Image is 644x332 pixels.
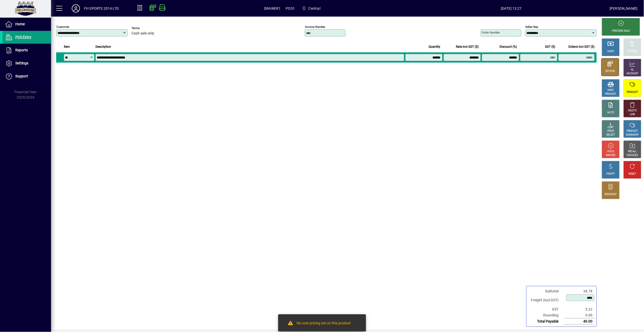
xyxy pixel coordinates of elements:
[564,318,594,325] td: 40.00
[605,92,616,96] div: PRODUCT
[84,4,119,13] div: FH SPORTS 2014 LTD
[627,72,638,76] div: ACCOUNT
[606,133,615,137] div: SELECT
[630,113,635,116] div: LINE
[95,44,111,50] span: Description
[607,111,614,115] div: NOTE
[456,44,479,50] span: Rate incl GST ($)
[309,4,320,13] span: Central
[610,4,638,13] div: [PERSON_NAME]
[545,44,555,50] span: GST ($)
[608,88,614,92] div: MISC
[631,68,634,72] div: GL
[131,31,154,35] span: Cash sale only
[297,321,351,327] div: No cost pricing set on this product
[606,153,615,157] div: INVOICE
[606,172,615,176] div: PROFIT
[15,22,25,26] span: Home
[15,61,28,65] span: Settings
[607,50,614,53] div: CASH
[606,69,615,73] div: EFTPOS
[305,25,325,29] mat-label: Invoice number
[413,4,610,13] span: [DATE] 13:27
[264,4,281,13] span: DRAWER1
[68,4,84,13] button: Profile
[564,312,594,318] td: 0.00
[15,74,28,78] span: Support
[529,288,564,294] td: Subtotal
[607,150,614,153] div: HOLD
[569,44,595,50] span: Extend incl GST ($)
[3,70,51,83] a: Support
[56,25,69,29] mat-label: Customer
[3,44,51,57] a: Reports
[3,57,51,70] a: Settings
[627,129,638,133] div: PRODUCT
[64,44,70,50] span: Item
[429,44,441,50] span: Quantity
[605,193,617,196] div: DISCOUNT
[529,306,564,312] td: GST
[300,4,322,13] span: Central
[564,288,594,294] td: 34.78
[627,90,638,94] div: PRODUCT
[529,294,564,306] td: Freight (Incl GST)
[526,25,538,29] mat-label: Sales rep
[529,312,564,318] td: Rounding
[629,172,636,176] div: RESET
[628,109,637,113] div: DELETE
[500,44,517,50] span: Discount (%)
[564,306,594,312] td: 5.22
[15,35,31,39] span: POS Entry
[15,48,28,52] span: Reports
[482,31,500,34] mat-label: Order number
[131,27,162,30] span: Terms
[607,129,614,133] div: PRICE
[529,318,564,325] td: Total Payable
[286,4,295,13] span: POS1
[628,50,638,53] div: CHARGE
[3,18,51,31] a: Home
[628,150,637,153] div: RECALL
[626,133,639,137] div: SUMMARY
[612,29,630,33] div: PROCESS SALE
[627,153,638,157] div: INVOICES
